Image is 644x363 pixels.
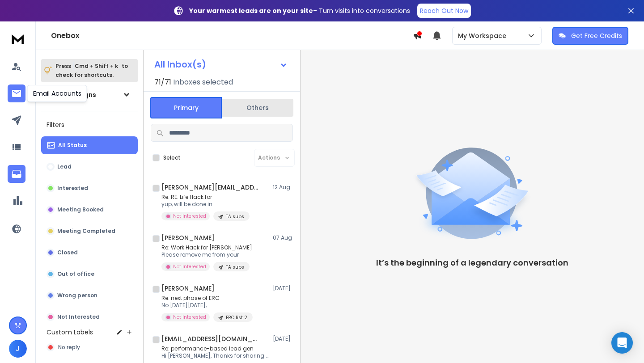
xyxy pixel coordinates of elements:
p: All Status [58,142,87,149]
p: Re: RE: Life Hack for [161,194,250,201]
p: ERC list 2 [226,314,247,321]
strong: Your warmest leads are on your site [189,6,313,15]
button: J [9,340,27,358]
button: All Inbox(s) [147,55,295,73]
button: Wrong person [41,287,138,304]
p: Re: next phase of ERC [161,295,253,302]
p: My Workspace [458,31,510,40]
button: Get Free Credits [552,27,628,45]
h3: Filters [41,118,138,131]
button: Lead [41,158,138,176]
h1: [EMAIL_ADDRESS][DOMAIN_NAME] [161,334,260,343]
p: Not Interested [173,263,206,270]
button: All Campaigns [41,86,138,104]
span: 71 / 71 [154,77,171,88]
div: Open Intercom Messenger [611,332,633,354]
p: Meeting Booked [57,206,104,213]
img: logo [9,30,27,47]
p: Interested [57,185,88,192]
p: yup, will be done in [161,201,250,208]
p: TA subs [226,213,244,220]
p: Not Interested [57,313,100,321]
span: Cmd + Shift + k [73,61,119,71]
button: Primary [150,97,222,118]
h1: [PERSON_NAME] [161,284,215,293]
p: Press to check for shortcuts. [55,62,128,80]
h1: Onebox [51,30,413,41]
p: TA subs [226,264,244,270]
p: Hi [PERSON_NAME], Thanks for sharing all [161,352,269,359]
label: Select [163,154,181,161]
button: Meeting Booked [41,201,138,219]
p: Wrong person [57,292,97,299]
p: 12 Aug [273,184,293,191]
button: All Status [41,136,138,154]
p: Closed [57,249,78,256]
button: Meeting Completed [41,222,138,240]
h3: Inboxes selected [173,77,233,88]
h1: [PERSON_NAME][EMAIL_ADDRESS][PERSON_NAME][DOMAIN_NAME] [161,183,260,192]
h1: [PERSON_NAME] [161,233,215,242]
p: 07 Aug [273,234,293,241]
p: Re: performance-based lead gen [161,345,269,352]
div: Email Accounts [27,85,87,102]
h1: All Inbox(s) [154,60,206,69]
p: Out of office [57,270,94,278]
p: [DATE] [273,285,293,292]
p: – Turn visits into conversations [189,6,410,15]
p: No [DATE][DATE], [161,302,253,309]
button: No reply [41,338,138,356]
h3: Custom Labels [47,328,93,337]
p: Lead [57,163,72,170]
p: It’s the beginning of a legendary conversation [376,257,568,269]
button: Closed [41,244,138,262]
a: Reach Out Now [417,4,471,18]
p: Get Free Credits [571,31,622,40]
p: Not Interested [173,314,206,321]
p: Please remove me from your [161,251,252,258]
p: Reach Out Now [420,6,468,15]
p: [DATE] [273,335,293,342]
button: Others [222,98,293,118]
p: Re: Work Hack for [PERSON_NAME] [161,244,252,251]
span: No reply [58,344,80,351]
button: Not Interested [41,308,138,326]
p: Not Interested [173,213,206,219]
button: Interested [41,179,138,197]
button: Out of office [41,265,138,283]
p: Meeting Completed [57,228,115,235]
